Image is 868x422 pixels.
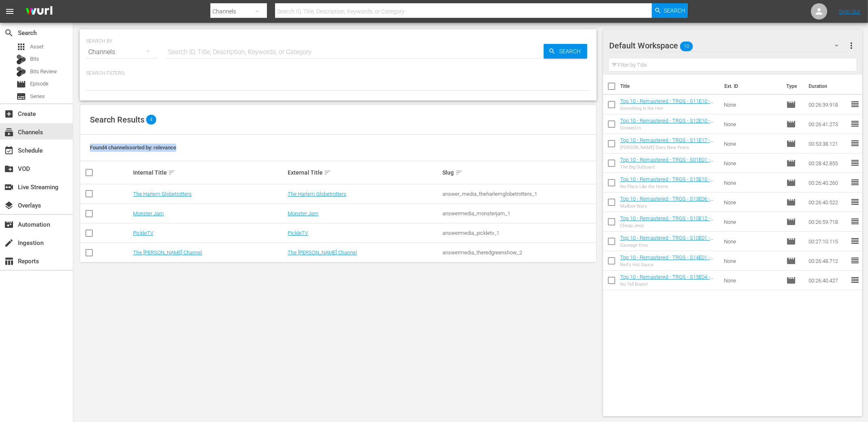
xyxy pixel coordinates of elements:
[16,55,26,64] div: Bits
[804,75,853,98] th: Duration
[850,216,860,226] span: reorder
[288,249,357,256] a: The [PERSON_NAME] Channel
[786,158,796,168] span: Episode
[4,109,14,119] span: Create
[805,251,850,271] td: 00:26:48.712
[288,210,319,216] a: Monster Jam
[16,67,26,77] div: Bits Review
[721,232,783,251] td: None
[805,173,850,192] td: 00:26:40.260
[721,251,783,271] td: None
[4,28,14,38] span: Search
[16,79,26,89] span: Episode
[721,173,783,192] td: None
[4,238,14,248] span: Ingestion
[4,220,14,230] span: Automation
[850,275,860,285] span: reorder
[620,118,713,130] a: Top 10 - Remastered - TRGS - S12E10 - Snowed In
[620,282,717,287] div: No Tell Boatel
[620,157,713,169] a: Top 10 - Remastered - TRGS - S01E01 - The Big Outboard
[850,236,860,246] span: reorder
[90,144,176,151] span: Found 4 channels sorted by: relevance
[4,164,14,174] span: VOD
[786,217,796,227] span: Episode
[30,43,44,51] span: Asset
[805,192,850,212] td: 00:26:40.522
[620,106,717,111] div: Something in the Heir
[4,182,14,192] span: Live Streaming
[721,114,783,134] td: None
[609,34,846,57] div: Default Workspace
[4,201,14,210] span: Overlays
[805,114,850,134] td: 00:26:41.273
[4,127,14,137] span: Channels
[133,230,153,236] a: PickleTV
[133,249,202,256] a: The [PERSON_NAME] Channel
[90,115,144,125] span: Search Results
[30,80,48,88] span: Episode
[786,276,796,285] span: Episode
[620,262,717,267] div: Red's Hot Sauce
[786,119,796,129] span: Episode
[786,197,796,207] span: Episode
[30,68,57,76] span: Bits Review
[443,191,595,197] div: answer_media_theharlemglobetrotters_1
[786,139,796,149] span: Episode
[133,210,164,216] a: Monster Jam
[146,115,156,125] span: 4
[850,99,860,109] span: reorder
[4,256,14,266] span: Reports
[721,95,783,114] td: None
[443,210,595,216] div: answermedia_monsterjam_1
[786,100,796,109] span: Episode
[86,70,590,77] p: Search Filters:
[620,75,719,98] th: Title
[4,146,14,155] span: Schedule
[544,44,587,59] button: Search
[805,232,850,251] td: 00:27:10.115
[455,169,463,176] span: sort
[805,95,850,114] td: 00:26:39.918
[721,271,783,290] td: None
[86,41,158,63] div: Channels
[30,92,45,101] span: Series
[786,236,796,246] span: Episode
[850,119,860,129] span: reorder
[5,7,15,16] span: menu
[288,230,308,236] a: PickleTV
[850,158,860,168] span: reorder
[168,169,175,176] span: sort
[805,212,850,232] td: 00:26:59.718
[288,191,346,197] a: The Harlem Globetrotters
[680,38,693,55] span: 10
[620,145,717,150] div: [PERSON_NAME] Does New Years
[781,75,804,98] th: Type
[620,243,717,248] div: Sausage Envy
[556,44,587,59] span: Search
[324,169,331,176] span: sort
[850,256,860,265] span: reorder
[850,138,860,148] span: reorder
[620,223,717,228] div: Cheap Jeep
[620,274,713,286] a: Top 10 - Remastered - TRGS - S15E04 - No Tell Boatel
[839,8,860,15] a: Sign Out
[721,134,783,153] td: None
[620,164,717,170] div: The Big Outboard
[846,36,856,55] button: more_vert
[721,212,783,232] td: None
[721,192,783,212] td: None
[620,176,713,188] a: Top 10 - Remastered - TRGS - S15E10 - No Place Like the Home
[16,92,26,101] span: Series
[805,153,850,173] td: 00:28:42.855
[20,2,59,21] img: ans4CAIJ8jUAAAAAAAAAAAAAAAAAAAAAAAAgQb4GAAAAAAAAAAAAAAAAAAAAAAAAJMjXAAAAAAAAAAAAAAAAAAAAAAAAgAT5G...
[805,134,850,153] td: 00:53:38.121
[620,215,713,227] a: Top 10 - Remastered - TRGS - S10E12 - Cheap Jeep
[443,230,595,236] div: answermedia_pickletv_1
[721,153,783,173] td: None
[133,168,285,177] div: Internal Title
[620,235,713,247] a: Top 10 - Remastered - TRGS - S10E01 - Sausage Envy
[133,191,192,197] a: The Harlem Globetrotters
[620,254,713,267] a: Top 10 - Remastered - TRGS - S14E01 - Red's Hot Sauce
[652,3,688,18] button: Search
[719,75,781,98] th: Ext. ID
